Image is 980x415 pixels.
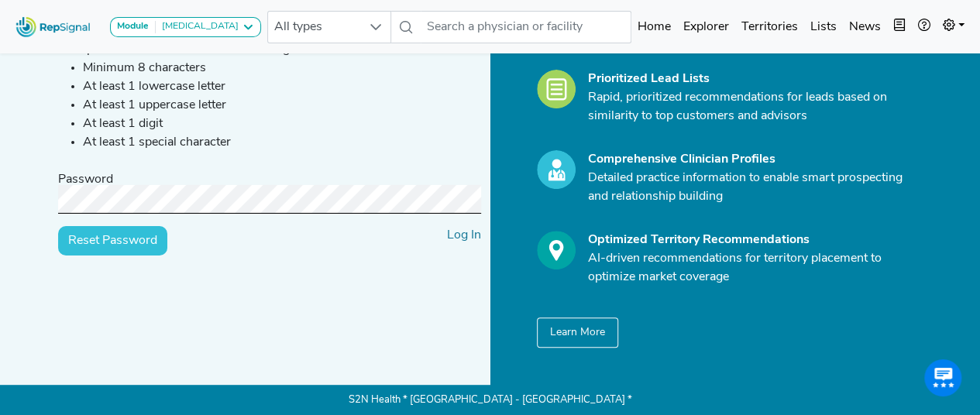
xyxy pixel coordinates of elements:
[156,21,239,33] div: [MEDICAL_DATA]
[735,12,804,43] a: Territories
[83,115,481,133] li: At least 1 digit
[631,12,677,43] a: Home
[58,225,167,255] input: Reset Password
[110,17,261,37] button: Module[MEDICAL_DATA]
[588,231,913,249] div: Optimized Territory Recommendations
[537,317,618,348] button: Learn More
[887,12,912,43] button: Intel Book
[421,11,631,43] input: Search a physician or facility
[268,12,361,43] span: All types
[447,228,481,241] a: Log In
[843,12,887,43] a: News
[588,70,913,88] div: Prioritized Lead Lists
[537,70,576,108] img: Leads_Icon.28e8c528.svg
[83,59,481,77] li: Minimum 8 characters
[83,133,481,152] li: At least 1 special character
[804,12,843,43] a: Lists
[58,170,113,189] label: Password
[588,88,913,125] p: Rapid, prioritized recommendations for leads based on similarity to top customers and advisors
[677,12,735,43] a: Explorer
[83,77,481,96] li: At least 1 lowercase letter
[537,150,576,189] img: Profile_Icon.739e2aba.svg
[537,231,576,269] img: Optimize_Icon.261f85db.svg
[588,169,913,206] p: Detailed practice information to enable smart prospecting and relationship building
[83,96,481,115] li: At least 1 uppercase letter
[588,249,913,286] p: AI-driven recommendations for territory placement to optimize market coverage
[117,22,149,31] strong: Module
[58,40,481,152] div: New password must contain the following:
[588,150,913,169] div: Comprehensive Clinician Profiles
